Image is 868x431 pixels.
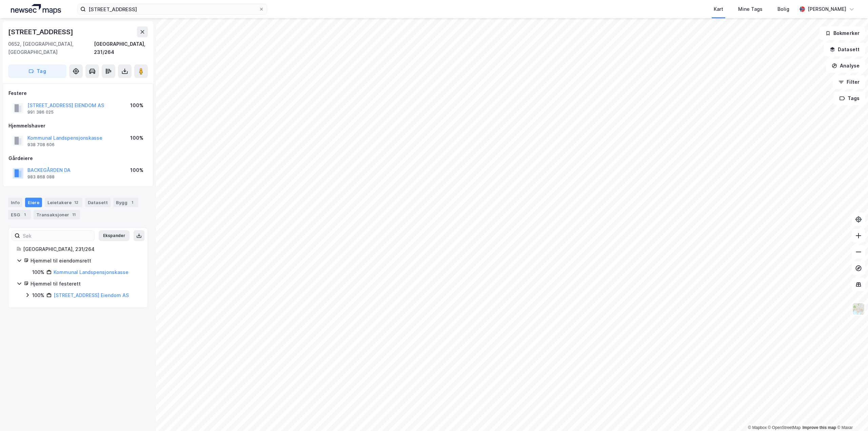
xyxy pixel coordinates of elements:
div: 100% [130,101,143,110]
div: Transaksjoner [34,210,80,219]
div: 938 708 606 [27,142,55,148]
div: [GEOGRAPHIC_DATA], 231/264 [94,40,148,56]
button: Tag [8,64,66,78]
div: [STREET_ADDRESS] [8,26,75,37]
div: [PERSON_NAME] [808,5,846,13]
button: Bokmerker [820,26,865,40]
button: Ekspander [99,230,130,241]
img: logo.a4113a55bc3d86da70a041830d287a7e.svg [11,4,61,14]
a: Kommunal Landspensjonskasse [54,269,129,275]
div: 12 [73,199,80,206]
a: OpenStreetMap [768,425,801,430]
button: Datasett [824,43,865,56]
div: 100% [32,291,44,299]
div: 100% [130,134,143,142]
div: Leietakere [45,198,82,207]
div: 983 868 088 [27,174,55,180]
button: Filter [833,75,865,89]
div: 100% [32,268,44,276]
div: 1 [21,211,28,218]
input: Søk [20,231,94,241]
div: 991 386 025 [27,110,54,115]
div: Eiere [25,198,42,207]
button: Analyse [826,59,865,73]
div: 0652, [GEOGRAPHIC_DATA], [GEOGRAPHIC_DATA] [8,40,94,56]
div: Datasett [85,198,111,207]
div: 100% [130,166,143,174]
div: 11 [71,211,77,218]
div: Bygg [113,198,138,207]
div: Info [8,198,22,207]
div: Festere [8,89,147,97]
div: Hjemmel til eiendomsrett [31,257,139,265]
div: Bolig [777,5,789,13]
a: Improve this map [803,425,836,430]
div: Kart [714,5,723,13]
iframe: Chat Widget [834,398,868,431]
div: Gårdeiere [8,154,147,162]
div: Kontrollprogram for chat [834,398,868,431]
div: Hjemmel til festerett [31,280,139,288]
div: [GEOGRAPHIC_DATA], 231/264 [23,245,139,253]
div: ESG [8,210,31,219]
button: Tags [834,92,865,105]
input: Søk på adresse, matrikkel, gårdeiere, leietakere eller personer [86,4,259,14]
a: [STREET_ADDRESS] Eiendom AS [54,292,129,298]
div: Hjemmelshaver [8,122,147,130]
div: 1 [129,199,136,206]
img: Z [852,302,865,315]
a: Mapbox [748,425,767,430]
div: Mine Tags [738,5,763,13]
